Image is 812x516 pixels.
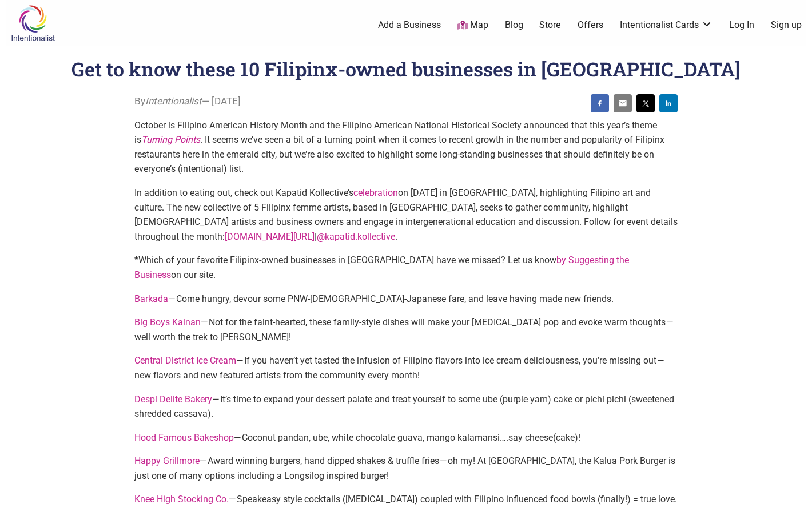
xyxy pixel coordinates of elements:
[729,19,754,31] a: Log In
[664,99,673,108] img: linkedin sharing button
[134,494,229,505] a: Knee High Stocking Co.
[134,394,212,405] a: Despi Delite Bakery
[353,187,398,198] a: celebration
[641,99,650,108] img: twitter sharing button
[134,94,241,109] span: By — [DATE]
[134,430,678,445] p: — Coconut pandan, ube, white chocolate guava, mango kalamansi….say cheese(cake)!
[378,19,441,31] a: Add a Business
[595,99,604,108] img: facebook sharing button
[578,19,603,31] a: Offers
[317,231,395,242] a: @kapatid.kollective
[134,255,629,280] a: by Suggesting the Business
[225,231,315,242] a: [DOMAIN_NAME][URL]
[134,292,678,307] p: — Come hungry, devour some PNW-[DEMOGRAPHIC_DATA]-Japanese fare, and leave having made new friends.
[134,454,678,483] p: — Award winning burgers, hand dipped shakes & truffle fries — oh my! At [GEOGRAPHIC_DATA], the Ka...
[141,134,200,145] a: Turning Points
[134,253,678,282] p: *Which of your favorite Filipinx-owned businesses in [GEOGRAPHIC_DATA] have we missed? Let us kno...
[771,19,802,31] a: Sign up
[618,99,627,108] img: email sharing button
[6,5,60,42] img: Intentionalist
[457,19,488,32] a: Map
[505,19,523,31] a: Blog
[134,186,678,244] p: In addition to eating out, check out Kapatid Kollective’s on [DATE] in [GEOGRAPHIC_DATA], highlig...
[134,392,678,421] p: — It’s time to expand your dessert palate and treat yourself to some ube (purple yam) cake or pic...
[134,432,234,443] a: Hood Famous Bakeshop
[71,56,741,82] h1: Get to know these 10 Filipinx-owned businesses in [GEOGRAPHIC_DATA]
[134,355,236,366] a: Central District Ice Cream
[539,19,561,31] a: Store
[145,95,202,107] i: Intentionalist
[134,315,678,344] p: — Not for the faint-hearted, these family-style dishes will make your [MEDICAL_DATA] pop and evok...
[134,492,678,507] p: — Speakeasy style cocktails ([MEDICAL_DATA]) coupled with Filipino influenced food bowls (finally...
[134,293,168,304] a: Barkada
[620,19,713,31] a: Intentionalist Cards
[134,118,678,176] p: October is Filipino American History Month and the Filipino American National Historical Society ...
[134,455,200,466] a: Happy Grillmore
[134,317,201,328] a: Big Boys Kainan
[134,353,678,382] p: — If you haven’t yet tasted the infusion of Filipino flavors into ice cream deliciousness, you’re...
